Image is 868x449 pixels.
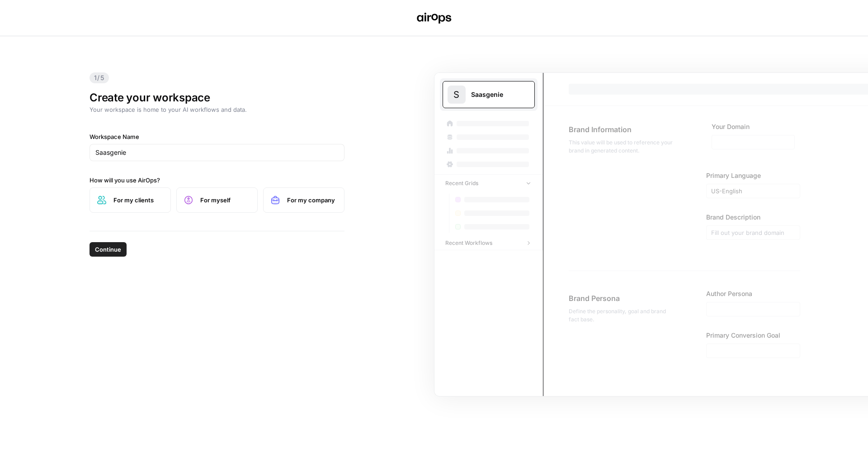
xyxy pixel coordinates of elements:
span: 1/5 [90,72,109,83]
h1: Create your workspace [90,91,344,105]
label: Workspace Name [90,132,344,141]
span: For my clients [113,196,163,205]
span: For my company [287,196,337,205]
span: S [453,88,459,101]
button: Continue [90,242,127,257]
span: For myself [200,196,250,205]
span: Continue [95,245,121,254]
label: How will you use AirOps? [90,176,344,185]
p: Your workspace is home to your AI workflows and data. [90,105,344,114]
input: SpaceOps [95,148,339,157]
